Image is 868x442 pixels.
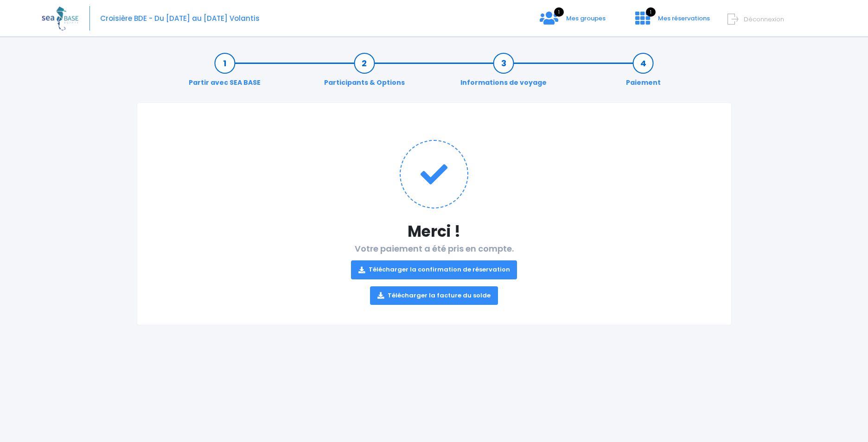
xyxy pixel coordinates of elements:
[628,17,715,26] a: 1 Mes réservations
[532,17,613,26] a: 1 Mes groupes
[100,13,260,23] span: Croisière BDE - Du [DATE] au [DATE] Volantis
[658,14,710,23] span: Mes réservations
[156,244,713,305] h2: Votre paiement a été pris en compte.
[184,58,265,88] a: Partir avec SEA BASE
[456,58,551,88] a: Informations de voyage
[370,286,498,305] a: Télécharger la facture du solde
[554,7,564,17] span: 1
[566,14,606,23] span: Mes groupes
[319,58,409,88] a: Participants & Options
[646,7,656,17] span: 1
[621,58,665,88] a: Paiement
[351,260,517,279] a: Télécharger la confirmation de réservation
[156,222,713,240] h1: Merci !
[744,15,784,24] span: Déconnexion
